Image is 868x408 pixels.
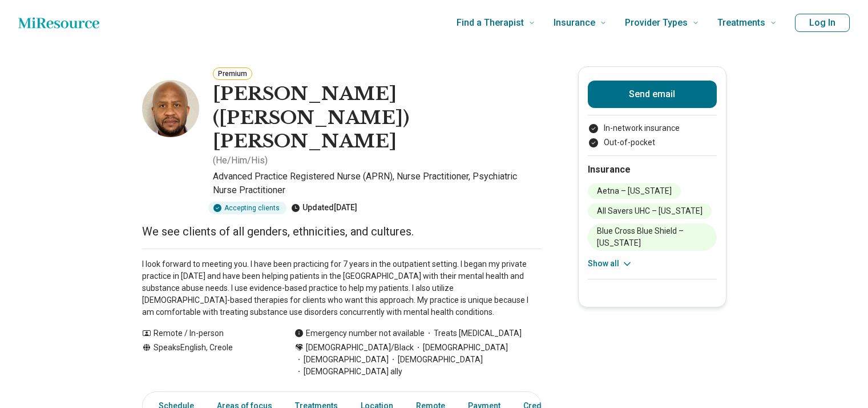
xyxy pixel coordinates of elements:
div: Emergency number not available [294,327,425,339]
ul: Payment options [588,122,717,149]
h1: [PERSON_NAME] ([PERSON_NAME]) [PERSON_NAME] [213,82,542,154]
span: [DEMOGRAPHIC_DATA] [414,342,508,354]
li: Blue Cross Blue Shield – [US_STATE] [588,223,717,251]
p: We see clients of all genders, ethnicities, and cultures. [142,223,542,239]
li: Aetna – [US_STATE] [588,183,681,199]
li: In-network insurance [588,122,717,134]
img: Benitho Louissaint, Advanced Practice Registered Nurse (APRN) [142,80,199,137]
h2: Insurance [588,163,717,177]
span: [DEMOGRAPHIC_DATA] ally [294,366,402,378]
div: Updated [DATE] [291,202,357,214]
span: Insurance [554,15,595,31]
p: ( He/Him/His ) [213,154,268,167]
span: [DEMOGRAPHIC_DATA] [294,354,389,366]
button: Log In [795,14,850,32]
p: I look forward to meeting you. I have been practicing for 7 years in the outpatient setting. I be... [142,258,542,318]
div: Remote / In-person [142,327,272,339]
button: Premium [213,67,252,80]
div: Speaks English, Creole [142,342,272,378]
span: [DEMOGRAPHIC_DATA] [389,354,483,366]
a: Home page [18,11,99,34]
span: Treats [MEDICAL_DATA] [425,327,522,339]
span: Treatments [717,15,765,31]
li: All Savers UHC – [US_STATE] [588,203,712,219]
span: Provider Types [625,15,688,31]
div: Accepting clients [208,202,286,214]
span: Find a Therapist [457,15,524,31]
li: Out-of-pocket [588,137,717,149]
button: Show all [588,258,633,270]
button: Send email [588,81,717,108]
span: [DEMOGRAPHIC_DATA]/Black [306,342,414,354]
p: Advanced Practice Registered Nurse (APRN), Nurse Practitioner, Psychiatric Nurse Practitioner [213,170,542,197]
